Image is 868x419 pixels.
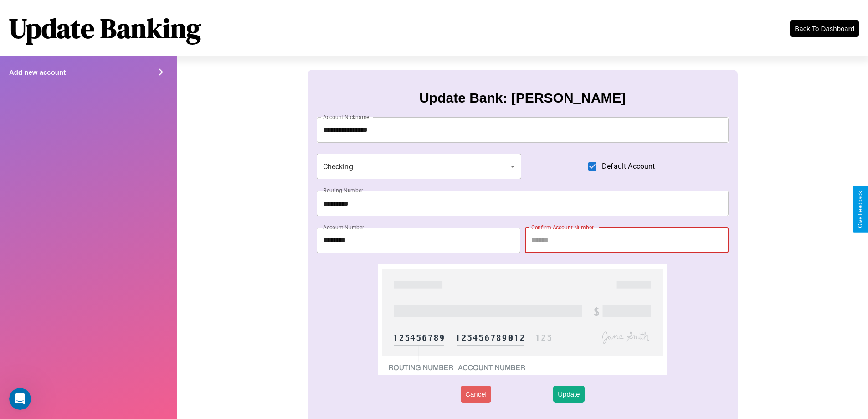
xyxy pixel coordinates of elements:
label: Routing Number [323,186,363,194]
img: check [378,264,667,375]
h4: Add new account [9,68,66,76]
button: Back To Dashboard [790,20,859,37]
h1: Update Banking [9,10,201,47]
button: Update [553,386,584,403]
label: Confirm Account Number [531,223,594,231]
div: Checking [317,154,522,179]
iframe: Intercom live chat [9,388,31,410]
span: Default Account [602,161,655,172]
label: Account Number [323,223,364,231]
label: Account Nickname [323,113,370,121]
button: Cancel [461,386,491,403]
h3: Update Bank: [PERSON_NAME] [419,90,626,106]
div: Give Feedback [857,191,863,228]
